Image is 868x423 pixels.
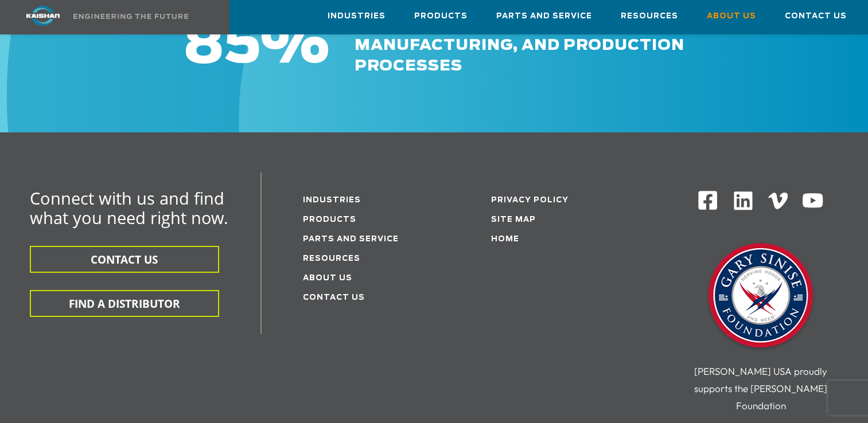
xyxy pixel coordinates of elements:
a: Industries [303,197,361,204]
img: Engineering the future [73,14,188,19]
span: [PERSON_NAME] USA proudly supports the [PERSON_NAME] Foundation [694,365,827,412]
span: 85 [184,20,260,73]
img: Linkedin [732,190,754,212]
a: Products [303,216,356,224]
a: Products [414,1,468,32]
span: Connect with us and find what you need right now. [30,187,228,229]
button: FIND A DISTRIBUTOR [30,290,219,317]
span: About Us [707,10,756,23]
a: Parts and service [303,236,399,243]
a: Contact Us [303,294,365,301]
a: Industries [328,1,386,32]
a: About Us [707,1,756,32]
a: Contact Us [785,1,847,32]
img: Gary Sinise Foundation [703,240,818,354]
a: About Us [303,275,352,282]
span: Products [414,10,468,23]
img: Vimeo [768,193,788,209]
img: Facebook [697,190,718,211]
span: Contact Us [785,10,847,23]
a: Home [491,236,519,243]
span: Industries [328,10,386,23]
img: Youtube [801,190,824,212]
a: Parts and Service [496,1,592,32]
span: % [260,20,329,73]
button: CONTACT US [30,246,219,273]
a: Privacy Policy [491,197,569,204]
a: Resources [621,1,678,32]
span: vertically integrated design, manufacturing, and production processes [355,17,684,73]
span: Resources [621,10,678,23]
a: Site Map [491,216,536,224]
a: Resources [303,255,360,263]
span: Parts and Service [496,10,592,23]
